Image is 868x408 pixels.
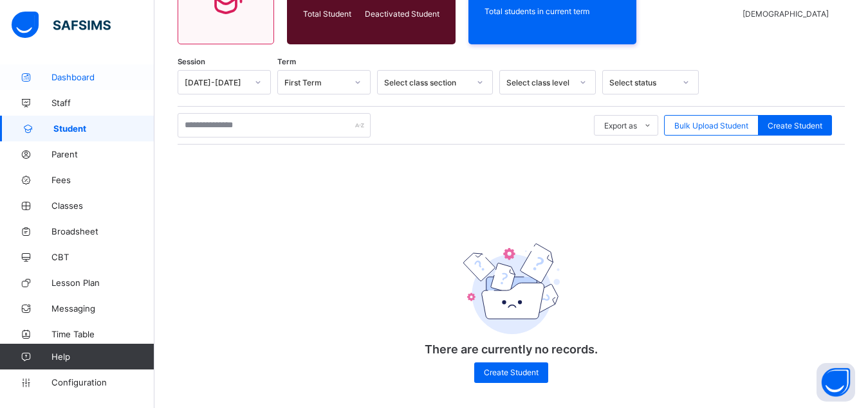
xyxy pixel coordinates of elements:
span: CBT [51,252,154,262]
span: [DEMOGRAPHIC_DATA] [743,9,829,19]
span: Classes [51,200,154,211]
div: [DATE]-[DATE] [185,78,247,87]
span: Create Student [768,121,822,130]
div: Select class level [506,78,572,87]
span: Staff [51,98,154,108]
div: Select class section [384,78,469,87]
span: Student [53,123,154,134]
p: There are currently no records. [383,342,640,356]
span: Lesson Plan [51,278,154,288]
span: Bulk Upload Student [674,121,748,130]
span: Export as [604,121,637,130]
span: Deactivated Student [362,9,439,19]
span: Fees [51,175,154,185]
img: emptyFolder.c0dd6c77127a4b698b748a2c71dfa8de.svg [463,244,560,334]
span: Dashboard [51,72,154,82]
button: Open asap [817,363,855,402]
span: Broadsheet [51,226,154,236]
span: Create Student [484,368,539,377]
span: Help [51,351,154,362]
div: There are currently no records. [383,208,640,396]
span: Term [277,57,296,66]
span: Parent [51,149,154,159]
div: Select status [609,78,675,87]
span: Total students in current term [485,6,621,16]
div: First Term [284,78,347,87]
span: Session [178,57,205,66]
div: Total Student [300,6,359,22]
span: Messaging [51,303,154,314]
span: Configuration [51,377,154,387]
img: safsims [12,12,111,39]
span: Time Table [51,329,154,339]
